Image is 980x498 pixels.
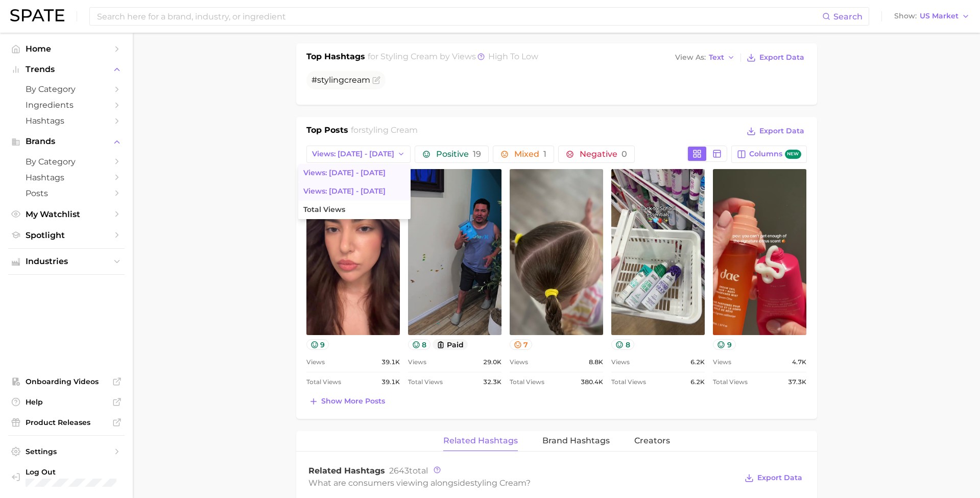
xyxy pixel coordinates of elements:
[8,134,125,149] button: Brands
[690,356,705,368] span: 6.2k
[8,206,125,222] a: My Watchlist
[894,13,917,19] span: Show
[381,356,400,368] span: 39.1k
[298,164,411,219] ul: Views: [DATE] - [DATE]
[473,149,481,159] span: 19
[581,376,603,388] span: 380.4k
[892,10,972,23] button: ShowUS Market
[8,464,125,490] a: Log out. Currently logged in with e-mail abbyg@demertbrands.com.
[312,150,394,158] span: Views: [DATE] - [DATE]
[713,376,748,388] span: Total Views
[8,97,125,113] a: Ingredients
[408,356,426,368] span: Views
[26,467,116,477] span: Log Out
[731,146,806,163] button: Columnsnew
[611,376,646,388] span: Total Views
[306,376,341,388] span: Total Views
[306,394,388,409] button: Show more posts
[26,173,107,182] span: Hashtags
[483,356,501,368] span: 29.0k
[306,51,365,65] h1: Top Hashtags
[589,356,603,368] span: 8.8k
[742,471,804,485] button: Export Data
[744,124,806,138] button: Export Data
[792,356,806,368] span: 4.7k
[690,376,705,388] span: 6.2k
[757,473,802,482] span: Export Data
[542,436,610,445] span: Brand Hashtags
[306,146,411,163] button: Views: [DATE] - [DATE]
[483,376,501,388] span: 32.3k
[308,466,385,476] span: Related Hashtags
[26,447,107,456] span: Settings
[96,8,822,25] input: Search here for a brand, industry, or ingredient
[8,154,125,170] a: by Category
[26,397,107,407] span: Help
[308,476,737,490] div: What are consumers viewing alongside ?
[611,339,634,350] button: 8
[303,205,345,214] span: Total Views
[510,376,544,388] span: Total Views
[306,124,348,139] h1: Top Posts
[580,150,627,158] span: Negative
[8,374,125,389] a: Onboarding Videos
[26,65,107,74] span: Trends
[510,339,533,350] button: 7
[26,230,107,240] span: Spotlight
[611,356,630,368] span: Views
[8,254,125,269] button: Industries
[26,188,107,198] span: Posts
[306,356,325,368] span: Views
[470,478,526,488] span: styling cream
[8,113,125,129] a: Hashtags
[10,9,64,21] img: SPATE
[920,13,959,19] span: US Market
[510,356,528,368] span: Views
[8,170,125,185] a: Hashtags
[351,124,418,139] h2: for
[749,150,801,159] span: Columns
[362,125,418,135] span: styling cream
[8,227,125,243] a: Spotlight
[344,75,370,85] span: cream
[408,339,431,350] button: 8
[26,209,107,219] span: My Watchlist
[372,76,380,84] button: Flag as miscategorized or irrelevant
[381,376,400,388] span: 39.1k
[673,51,738,64] button: View AsText
[368,51,538,65] h2: for by Views
[408,376,443,388] span: Total Views
[709,55,724,60] span: Text
[436,150,481,158] span: Positive
[8,394,125,410] a: Help
[759,53,804,62] span: Export Data
[833,12,863,21] span: Search
[543,149,546,159] span: 1
[713,339,736,350] button: 9
[312,75,370,85] span: #
[8,81,125,97] a: by Category
[303,169,386,177] span: Views: [DATE] - [DATE]
[788,376,806,388] span: 37.3k
[488,52,538,61] span: high to low
[26,100,107,110] span: Ingredients
[26,377,107,386] span: Onboarding Videos
[380,52,438,61] span: styling cream
[317,75,344,85] span: styling
[785,150,801,159] span: new
[306,339,329,350] button: 9
[8,415,125,430] a: Product Releases
[759,127,804,135] span: Export Data
[8,41,125,57] a: Home
[389,466,428,476] span: total
[8,185,125,201] a: Posts
[26,84,107,94] span: by Category
[514,150,546,158] span: Mixed
[303,187,386,196] span: Views: [DATE] - [DATE]
[26,116,107,126] span: Hashtags
[744,51,806,65] button: Export Data
[26,257,107,266] span: Industries
[26,44,107,54] span: Home
[8,444,125,459] a: Settings
[26,418,107,427] span: Product Releases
